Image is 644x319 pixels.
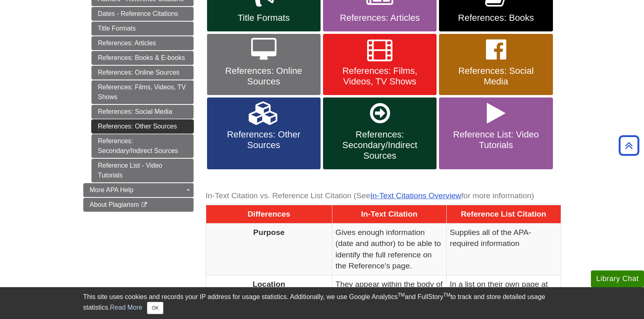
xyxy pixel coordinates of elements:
button: Library Chat [591,270,644,287]
sup: TM [443,292,450,298]
caption: In-Text Citation vs. Reference List Citation (See for more information) [206,187,561,205]
a: Read More [110,304,142,311]
a: Reference List: Video Tutorials [439,97,553,169]
a: References: Online Sources [207,34,321,95]
a: Dates - Reference Citations [91,7,194,21]
a: Title Formats [91,22,194,35]
span: Reference List Citation [461,210,546,218]
td: In a list on their own page at the end of the paper [446,275,561,304]
a: References: Films, Videos, TV Shows [91,80,194,104]
span: Reference List: Video Tutorials [445,129,546,151]
span: References: Online Sources [213,66,314,87]
span: More APA Help [90,186,134,193]
a: References: Online Sources [91,66,194,80]
span: References: Secondary/Indirect Sources [329,129,430,161]
a: About Plagiarism [83,198,194,212]
a: References: Books & E-books [91,51,194,65]
sup: TM [398,292,405,298]
a: More APA Help [83,183,194,197]
div: This site uses cookies and records your IP address for usage statistics. Additionally, we use Goo... [83,292,561,314]
a: References: Other Sources [91,120,194,133]
i: This link opens in a new window [141,202,148,208]
a: References: Social Media [439,34,553,95]
a: Back to Top [616,140,642,151]
span: Title Formats [213,13,314,23]
a: References: Other Sources [207,97,321,169]
span: References: Social Media [445,66,546,87]
td: They appear within the body of your paper [332,275,446,304]
button: Close [147,302,163,314]
span: References: Films, Videos, TV Shows [329,66,430,87]
span: Differences [247,210,290,218]
a: References: Films, Videos, TV Shows [323,34,437,95]
span: In-Text Citation [361,210,417,218]
td: Gives enough information (date and author) to be able to identify the full reference on the Refer... [332,223,446,275]
span: References: Other Sources [213,129,314,151]
span: About Plagiarism [90,201,139,208]
span: References: Articles [329,13,430,23]
a: Reference List - Video Tutorials [91,159,194,182]
a: References: Articles [91,36,194,50]
th: Location [206,275,332,304]
span: References: Books [445,13,546,23]
td: Supplies all of the APA-required information [446,223,561,275]
a: References: Social Media [91,105,194,119]
a: References: Secondary/Indirect Sources [323,97,437,169]
a: References: Secondary/Indirect Sources [91,134,194,158]
p: Purpose [209,227,329,238]
a: In-Text Citations Overview [370,191,461,200]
